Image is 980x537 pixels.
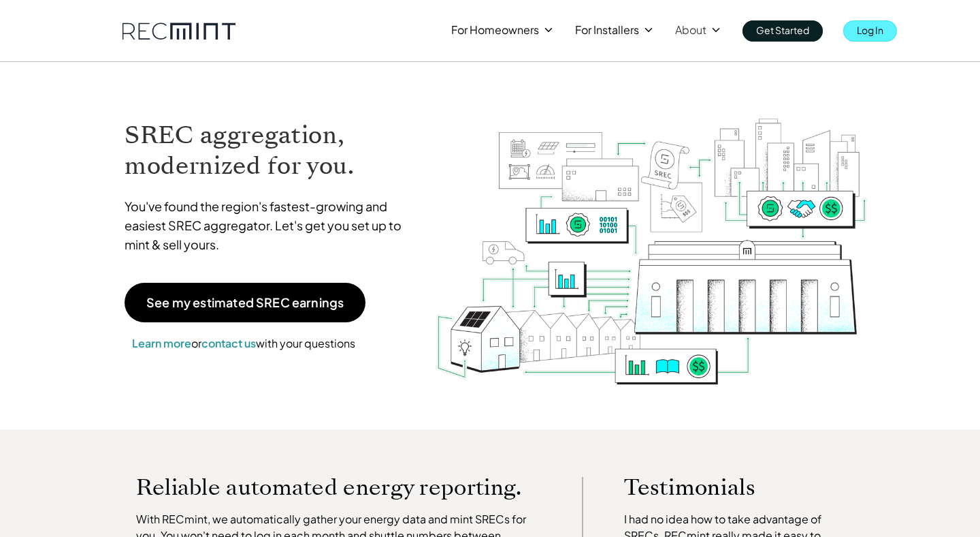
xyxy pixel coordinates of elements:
[675,20,706,40] p: About
[575,20,639,40] p: For Installers
[624,477,827,497] p: Testimonials
[125,120,414,181] h1: SREC aggregation, modernized for you.
[843,20,897,42] a: Log In
[451,20,539,40] p: For Homeowners
[125,283,365,322] a: See my estimated SREC earnings
[742,20,823,42] a: Get Started
[132,336,191,350] a: Learn more
[857,20,883,40] p: Log In
[136,477,542,497] p: Reliable automated energy reporting.
[125,335,363,352] p: or with your questions
[125,197,414,254] p: You've found the region's fastest-growing and easiest SREC aggregator. Let's get you set up to mi...
[201,336,256,350] a: contact us
[756,20,809,40] p: Get Started
[435,82,869,388] img: RECmint value cycle
[146,296,344,309] p: See my estimated SREC earnings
